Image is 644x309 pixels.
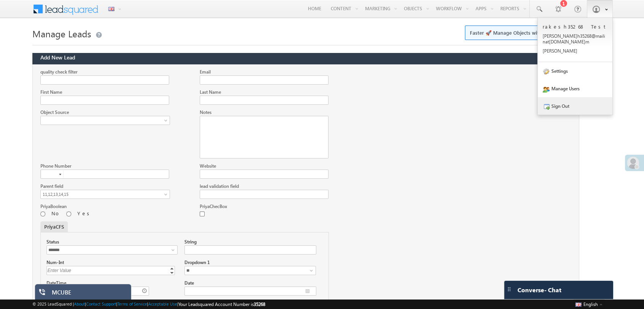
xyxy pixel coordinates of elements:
label: PriyaBoolean [40,203,67,209]
span: Manage Leads [32,27,91,40]
span: Faster 🚀 Manage Objects with a new look ✨ [470,29,607,37]
a: Show All Items [167,246,177,254]
span: English [583,301,598,307]
div: MCUBE [52,289,126,299]
div: PriyaCFS [40,221,68,232]
label: First Name [40,89,62,95]
p: [PERSON_NAME] h3526 8@mai linat [DOMAIN_NAME] m [543,33,607,45]
span: 11,12,13,14,15 [41,191,166,198]
a: Manage Users [538,80,612,97]
label: DateTime [46,280,66,286]
label: PriyaChecBox [200,203,227,209]
label: Object Source [40,109,69,115]
img: carter-drag [506,286,512,292]
span: Add New Lead [40,52,75,61]
span: © 2025 LeadSquared | | | | | [32,301,265,308]
label: Parent field [40,183,63,189]
span: 35268 [254,301,265,307]
a: Terms of Service [117,301,147,306]
label: Website [200,163,216,169]
a: Show All Items [306,267,315,274]
a: rakesh35268 Test [PERSON_NAME]h35268@mailinat[DOMAIN_NAME]m [PERSON_NAME] [538,18,612,62]
label: Yes [77,210,92,216]
label: Notes [200,109,211,115]
a: Acceptable Use [148,301,177,306]
div: Enter Value [46,266,176,275]
a: Contact Support [86,301,116,306]
label: String [184,239,197,245]
label: Email [200,69,211,75]
button: English [574,299,604,309]
label: Phone Number [40,163,71,169]
a: Sign Out [538,97,612,115]
label: Last Name [200,89,221,95]
label: quality check filter [40,69,77,75]
label: Dropdown 1 [184,259,210,265]
span: Your Leadsquared Account Number is [178,301,265,307]
a: 11,12,13,14,15 [40,190,170,199]
a: Settings [538,62,612,80]
p: rakesh35268 Test [543,23,607,30]
a: About [74,301,85,306]
p: [PERSON_NAME] [543,48,607,54]
label: lead validation field [200,183,239,189]
div: Rich Text Editor, Notes-inline-editor-div [200,116,329,159]
label: Status [46,239,59,245]
label: Num-Int [46,259,64,265]
label: Date [184,280,194,286]
label: No [51,210,60,216]
span: Converse - Chat [517,287,561,293]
